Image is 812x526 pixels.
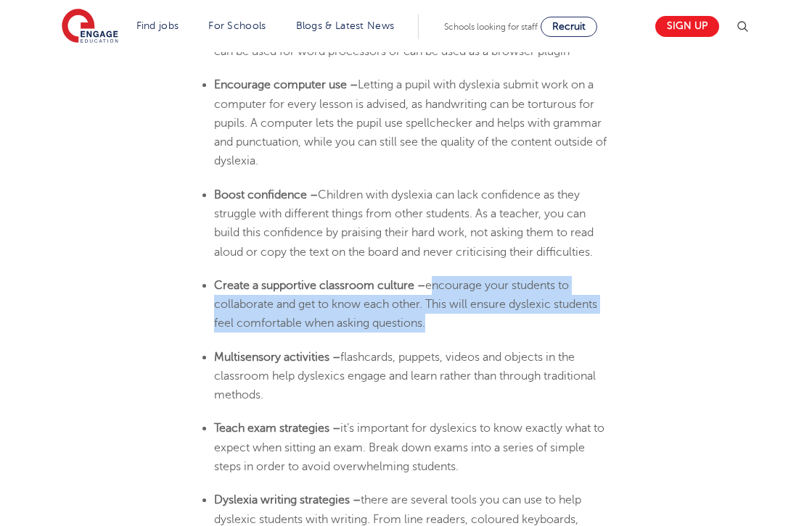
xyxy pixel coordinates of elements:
[62,9,118,45] img: Engage Education
[214,351,596,402] span: flashcards, puppets, videos and objects in the classroom help dyslexics engage and learn rather t...
[350,78,358,91] b: –
[444,22,538,32] span: Schools looking for staff
[208,20,266,31] a: For Schools
[552,21,586,32] span: Recruit
[214,279,597,330] span: encourage your students to collaborate and get to know each other. This will ensure dyslexic stud...
[214,78,347,91] b: Encourage computer use
[214,78,607,167] span: Letting a pupil with dyslexia submit work on a computer for every lesson is advised, as handwriti...
[541,17,597,37] a: Recruit
[214,26,603,58] span: . This font can be used for word processors or can be used as a browser plugin
[214,351,340,364] b: Multisensory activities –
[214,493,361,506] b: Dyslexia writing strategies –
[296,20,395,31] a: Blogs & Latest News
[214,422,340,435] b: Teach exam strategies –
[214,279,425,292] b: Create a supportive classroom culture –
[136,20,179,31] a: Find jobs
[214,188,594,259] span: Children with dyslexia can lack confidence as they struggle with different things from other stud...
[214,188,318,201] b: Boost confidence –
[655,16,719,37] a: Sign up
[214,422,604,473] span: it’s important for dyslexics to know exactly what to expect when sitting an exam. Break down exam...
